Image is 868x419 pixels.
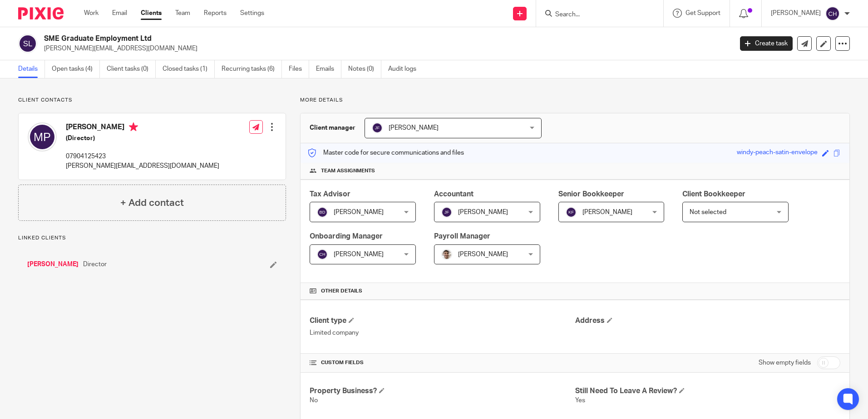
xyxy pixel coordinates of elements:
a: Create task [740,36,793,51]
img: Pixie [18,7,64,19]
img: svg%3E [825,6,840,21]
p: Limited company [310,328,575,337]
a: [PERSON_NAME] [27,260,79,269]
h4: + Add contact [120,196,184,210]
span: Onboarding Manager [310,233,383,240]
span: [PERSON_NAME] [334,209,384,215]
h4: Still Need To Leave A Review? [575,386,840,396]
h4: [PERSON_NAME] [66,122,219,134]
p: Client contacts [18,97,286,104]
a: Work [84,9,99,18]
span: Payroll Manager [434,233,490,240]
input: Search [554,11,636,19]
div: windy-peach-satin-envelope [737,148,818,158]
img: svg%3E [317,207,328,218]
span: Team assignments [321,167,375,175]
span: [PERSON_NAME] [389,125,439,131]
h4: Address [575,316,840,326]
h5: (Director) [66,134,219,143]
span: [PERSON_NAME] [458,209,508,215]
a: Open tasks (4) [52,60,100,78]
a: Files [289,60,309,78]
a: Email [112,9,127,18]
p: [PERSON_NAME][EMAIL_ADDRESS][DOMAIN_NAME] [44,44,726,53]
p: Master code for secure communications and files [307,148,464,157]
h2: SME Graduate Employment Ltd [44,34,590,44]
a: Client tasks (0) [107,60,156,78]
span: Client Bookkeeper [682,190,745,198]
span: Get Support [686,10,720,16]
span: Other details [321,287,362,295]
a: Clients [141,9,162,18]
p: 07904125423 [66,152,219,161]
a: Recurring tasks (6) [222,60,282,78]
span: [PERSON_NAME] [334,251,384,258]
i: Primary [129,122,138,132]
img: svg%3E [28,122,57,151]
span: Not selected [690,209,726,215]
p: [PERSON_NAME][EMAIL_ADDRESS][DOMAIN_NAME] [66,161,219,171]
span: Director [83,260,107,269]
a: Notes (0) [348,60,381,78]
img: PXL_20240409_141816916.jpg [441,249,452,260]
span: Tax Advisor [310,190,350,198]
h3: Client manager [310,123,355,132]
p: Linked clients [18,234,286,242]
a: Team [175,9,190,18]
img: svg%3E [18,34,37,53]
p: [PERSON_NAME] [771,9,821,18]
img: svg%3E [372,122,383,133]
h4: Client type [310,316,575,326]
a: Audit logs [388,60,423,78]
span: Yes [575,397,585,404]
p: More details [300,97,850,104]
img: svg%3E [566,207,577,218]
img: svg%3E [317,249,328,260]
span: No [310,397,318,404]
a: Settings [240,9,264,18]
span: Accountant [434,190,473,198]
a: Details [18,60,45,78]
h4: Property Business? [310,386,575,396]
span: [PERSON_NAME] [582,209,632,215]
span: [PERSON_NAME] [458,251,508,258]
span: Senior Bookkeeper [558,190,624,198]
img: svg%3E [441,207,452,218]
h4: CUSTOM FIELDS [310,359,575,366]
a: Reports [204,9,227,18]
a: Emails [316,60,341,78]
label: Show empty fields [759,358,811,367]
a: Closed tasks (1) [163,60,215,78]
